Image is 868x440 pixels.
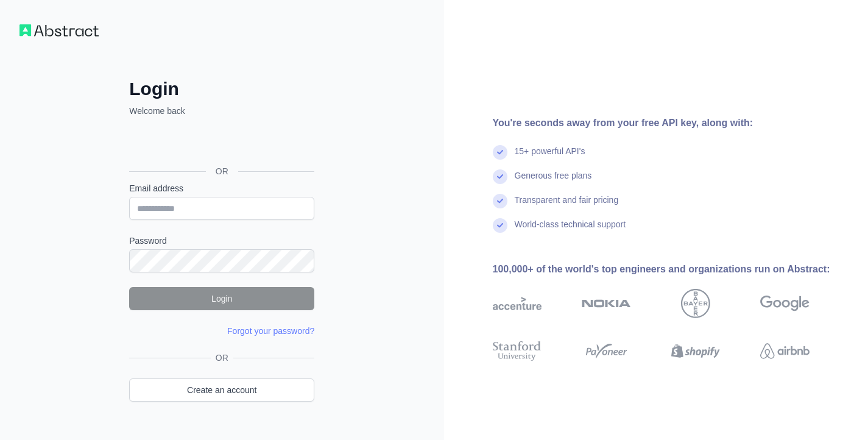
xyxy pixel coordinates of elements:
label: Password [129,235,314,247]
div: You're seconds away from your free API key, along with: [493,116,849,130]
iframe: ปุ่มลงชื่อเข้าใช้ด้วย Google [123,130,318,157]
div: Generous free plans [515,169,592,194]
img: stanford university [493,339,542,363]
img: payoneer [582,339,631,363]
span: OR [206,165,238,177]
a: Forgot your password? [227,326,314,336]
span: OR [211,352,233,364]
button: Login [129,287,314,310]
div: 15+ powerful API's [515,145,585,169]
h2: Login [129,78,314,100]
img: accenture [493,289,542,318]
img: Workflow [19,24,99,37]
img: airbnb [760,339,810,363]
a: Create an account [129,378,314,402]
img: bayer [681,289,710,318]
label: Email address [129,182,314,194]
img: check mark [493,218,507,233]
img: check mark [493,169,507,184]
img: shopify [671,339,721,363]
div: World-class technical support [515,218,626,243]
img: check mark [493,194,507,208]
img: nokia [582,289,631,318]
div: 100,000+ of the world's top engineers and organizations run on Abstract: [493,262,849,277]
p: Welcome back [129,105,314,117]
img: google [760,289,810,318]
div: Transparent and fair pricing [515,194,619,218]
img: check mark [493,145,507,160]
